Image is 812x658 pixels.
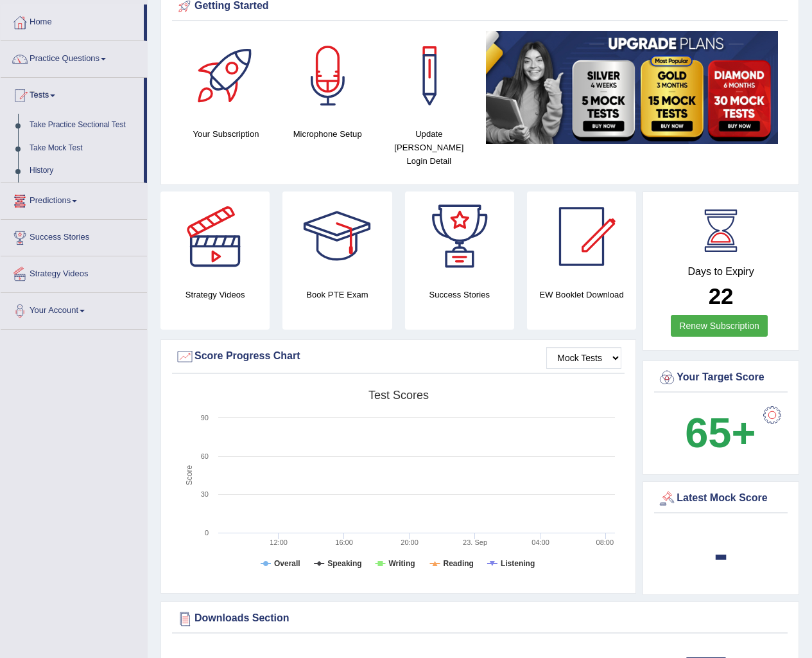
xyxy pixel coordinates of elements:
[463,538,487,546] tspan: 23. Sep
[657,266,784,278] h4: Days to Expiry
[1,78,144,110] a: Tests
[384,127,473,168] h4: Update [PERSON_NAME] Login Detail
[714,530,728,577] b: -
[657,489,784,508] div: Latest Mock Score
[283,127,372,141] h4: Microphone Setup
[657,368,784,387] div: Your Target Score
[160,288,270,301] h4: Strategy Videos
[185,465,194,486] tspan: Score
[486,31,778,144] img: small5.jpg
[444,559,474,568] tspan: Reading
[1,256,147,289] a: Strategy Videos
[1,4,144,37] a: Home
[671,315,768,337] a: Renew Subscription
[205,529,209,537] text: 0
[274,559,300,568] tspan: Overall
[388,559,415,568] tspan: Writing
[201,414,209,422] text: 90
[501,559,535,568] tspan: Listening
[335,538,353,546] text: 16:00
[1,183,147,215] a: Predictions
[1,220,147,252] a: Success Stories
[175,347,621,366] div: Score Progress Chart
[201,452,209,460] text: 60
[401,538,419,546] text: 20:00
[327,559,361,568] tspan: Speaking
[368,389,429,402] tspan: Test scores
[1,41,147,73] a: Practice Questions
[596,538,614,546] text: 08:00
[201,490,209,498] text: 30
[685,409,756,456] b: 65+
[24,114,144,137] a: Take Practice Sectional Test
[709,283,734,308] b: 22
[527,288,636,301] h4: EW Booklet Download
[175,609,784,628] div: Downloads Section
[282,288,392,301] h4: Book PTE Exam
[531,538,549,546] text: 04:00
[24,137,144,160] a: Take Mock Test
[1,293,147,325] a: Your Account
[24,159,144,182] a: History
[270,538,288,546] text: 12:00
[405,288,514,301] h4: Success Stories
[182,127,270,141] h4: Your Subscription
